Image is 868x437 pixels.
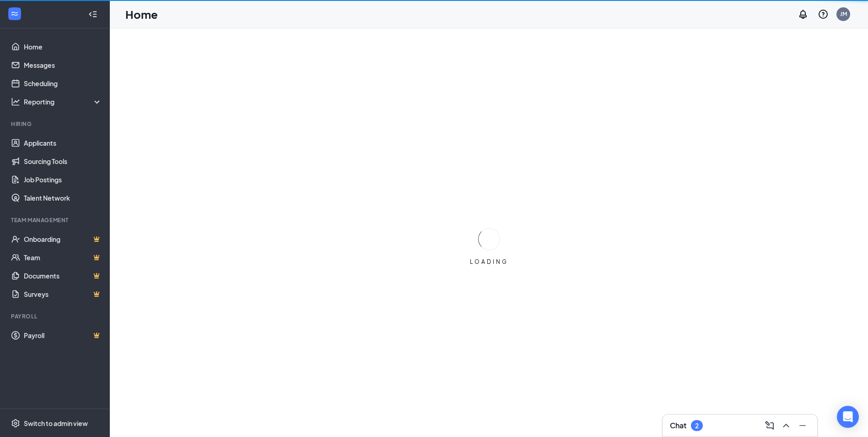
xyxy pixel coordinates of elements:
[24,230,102,248] a: OnboardingCrown
[11,216,100,224] div: Team Management
[840,10,847,18] div: JM
[798,9,809,20] svg: Notifications
[24,38,102,56] a: Home
[670,421,686,431] h3: Chat
[24,170,102,189] a: Job Postings
[11,312,100,320] div: Payroll
[24,97,102,106] div: Reporting
[24,152,102,170] a: Sourcing Tools
[24,134,102,152] a: Applicants
[795,418,810,433] button: Minimize
[11,419,20,428] svg: Settings
[24,74,102,93] a: Scheduling
[10,9,19,18] svg: WorkstreamLogo
[818,9,829,20] svg: QuestionInfo
[24,285,102,303] a: SurveysCrown
[11,120,100,128] div: Hiring
[764,420,775,431] svg: ComposeMessage
[24,419,88,428] div: Switch to admin view
[781,420,792,431] svg: ChevronUp
[125,6,158,22] h1: Home
[797,420,808,431] svg: Minimize
[837,406,859,428] div: Open Intercom Messenger
[11,97,20,106] svg: Analysis
[24,248,102,267] a: TeamCrown
[762,418,777,433] button: ComposeMessage
[466,258,512,266] div: LOADING
[24,56,102,74] a: Messages
[24,189,102,207] a: Talent Network
[24,326,102,344] a: PayrollCrown
[695,422,699,430] div: 2
[88,10,97,19] svg: Collapse
[24,267,102,285] a: DocumentsCrown
[779,418,793,433] button: ChevronUp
